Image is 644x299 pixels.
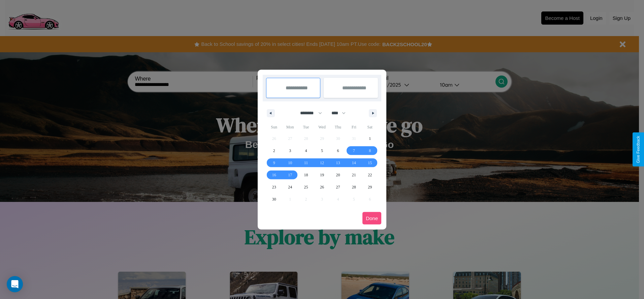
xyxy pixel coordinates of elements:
button: 1 [362,132,378,145]
button: 18 [298,169,314,181]
button: 5 [314,145,330,157]
button: 15 [362,157,378,169]
span: 10 [288,157,292,169]
span: 19 [320,169,324,181]
span: 7 [353,145,355,157]
button: 16 [266,169,282,181]
span: 3 [289,145,291,157]
span: Sat [362,122,378,132]
span: 23 [272,181,276,193]
span: 12 [320,157,324,169]
span: 17 [288,169,292,181]
button: 23 [266,181,282,193]
span: Thu [330,122,346,132]
div: Give Feedback [636,136,641,163]
span: 18 [304,169,308,181]
span: 16 [272,169,276,181]
span: 9 [273,157,275,169]
button: 2 [266,145,282,157]
span: 8 [369,145,371,157]
span: 14 [352,157,356,169]
button: 12 [314,157,330,169]
button: 7 [346,145,362,157]
span: 6 [337,145,339,157]
span: 21 [352,169,356,181]
span: Mon [282,122,298,132]
button: 3 [282,145,298,157]
button: 27 [330,181,346,193]
span: 25 [304,181,308,193]
span: 15 [368,157,372,169]
button: 14 [346,157,362,169]
span: 4 [305,145,307,157]
button: 22 [362,169,378,181]
button: 24 [282,181,298,193]
button: 19 [314,169,330,181]
button: 13 [330,157,346,169]
button: 4 [298,145,314,157]
button: 25 [298,181,314,193]
button: 29 [362,181,378,193]
button: 10 [282,157,298,169]
span: Wed [314,122,330,132]
button: 11 [298,157,314,169]
span: 5 [321,145,323,157]
span: 2 [273,145,275,157]
button: 30 [266,193,282,205]
span: Fri [346,122,362,132]
span: 11 [304,157,308,169]
button: Done [362,212,381,225]
span: 22 [368,169,372,181]
span: Tue [298,122,314,132]
button: 21 [346,169,362,181]
button: 9 [266,157,282,169]
div: Open Intercom Messenger [7,276,23,292]
span: 24 [288,181,292,193]
button: 17 [282,169,298,181]
button: 20 [330,169,346,181]
span: 20 [336,169,340,181]
button: 26 [314,181,330,193]
span: 29 [368,181,372,193]
span: 13 [336,157,340,169]
span: 26 [320,181,324,193]
span: 27 [336,181,340,193]
span: 1 [369,132,371,145]
span: 30 [272,193,276,205]
span: 28 [352,181,356,193]
button: 6 [330,145,346,157]
span: Sun [266,122,282,132]
button: 8 [362,145,378,157]
button: 28 [346,181,362,193]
